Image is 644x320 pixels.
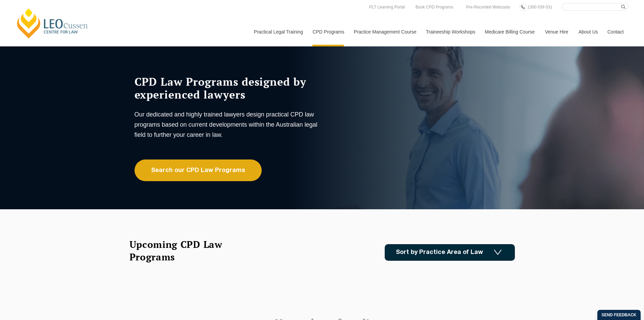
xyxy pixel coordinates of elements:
a: [PERSON_NAME] Centre for Law [15,7,90,39]
a: Sort by Practice Area of Law [385,244,515,261]
iframe: LiveChat chat widget [599,275,627,303]
span: 1300 039 031 [527,5,552,9]
a: Pre-Recorded Webcasts [464,3,512,11]
a: Venue Hire [540,17,573,46]
a: PLT Learning Portal [367,3,407,11]
h1: CPD Law Programs designed by experienced lawyers [135,75,320,101]
a: CPD Programs [307,17,349,46]
a: Contact [602,17,629,46]
a: Practice Management Course [349,17,421,46]
a: Medicare Billing Course [480,17,540,46]
h2: Upcoming CPD Law Programs [129,238,239,263]
a: Search our CPD Law Programs [135,159,262,181]
a: 1300 039 031 [526,3,554,11]
a: About Us [573,17,602,46]
p: Our dedicated and highly trained lawyers design practical CPD law programs based on current devel... [135,109,320,140]
img: Icon [494,250,502,255]
a: Traineeship Workshops [421,17,480,46]
a: Practical Legal Training [249,17,308,46]
a: Book CPD Programs [414,3,455,11]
